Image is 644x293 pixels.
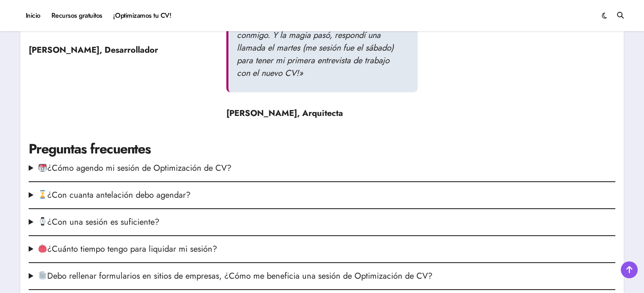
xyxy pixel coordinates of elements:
summary: ¿Con una sesión es suficiente? [29,216,615,228]
strong: [PERSON_NAME], Arquitecta [226,107,343,119]
summary: ¿Cómo agendo mi sesión de Optimización de CV? [29,162,615,175]
img: 👛 [38,244,47,253]
strong: [PERSON_NAME], Desarrollador [29,44,158,56]
a: ¡Optimizamos tu CV! [108,4,177,27]
summary: Debo rellenar formularios en sitios de empresas, ¿Cómo me beneficia una sesión de Optimización de... [29,270,615,282]
img: 📄 [38,271,47,280]
img: 📆 [38,163,47,172]
a: Inicio [20,4,46,27]
img: ⌛ [38,190,47,199]
img: ⌚ [38,217,47,226]
summary: ¿Cuánto tiempo tengo para liquidar mi sesión? [29,243,615,255]
h2: Preguntas frecuentes [29,140,615,159]
summary: ¿Con cuanta antelación debo agendar? [29,189,615,202]
a: Recursos gratuitos [46,4,108,27]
